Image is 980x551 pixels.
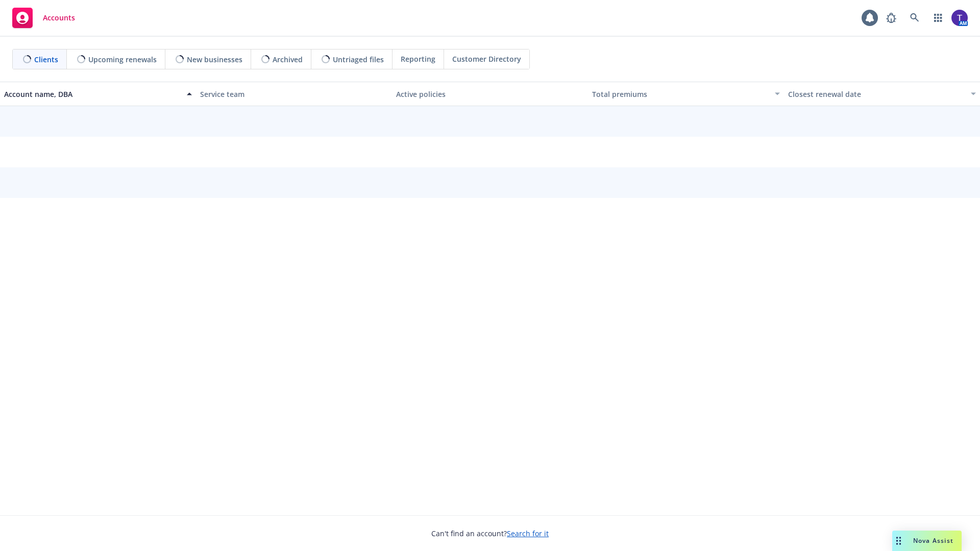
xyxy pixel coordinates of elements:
[88,54,157,65] span: Upcoming renewals
[200,89,388,99] div: Service team
[592,89,769,99] div: Total premiums
[951,10,968,26] img: photo
[784,82,980,106] button: Closest renewal date
[588,82,784,106] button: Total premiums
[892,531,962,551] button: Nova Assist
[928,8,948,28] a: Switch app
[892,531,905,551] div: Drag to move
[904,8,925,28] a: Search
[333,54,384,65] span: Untriaged files
[187,54,242,65] span: New businesses
[452,54,521,64] span: Customer Directory
[392,82,588,106] button: Active policies
[913,536,953,545] span: Nova Assist
[34,54,58,65] span: Clients
[881,8,901,28] a: Report a Bug
[396,89,584,99] div: Active policies
[196,82,392,106] button: Service team
[431,528,549,539] span: Can't find an account?
[401,54,435,64] span: Reporting
[788,89,965,99] div: Closest renewal date
[273,54,303,65] span: Archived
[4,89,181,99] div: Account name, DBA
[43,14,75,22] span: Accounts
[507,529,549,538] a: Search for it
[8,4,79,32] a: Accounts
